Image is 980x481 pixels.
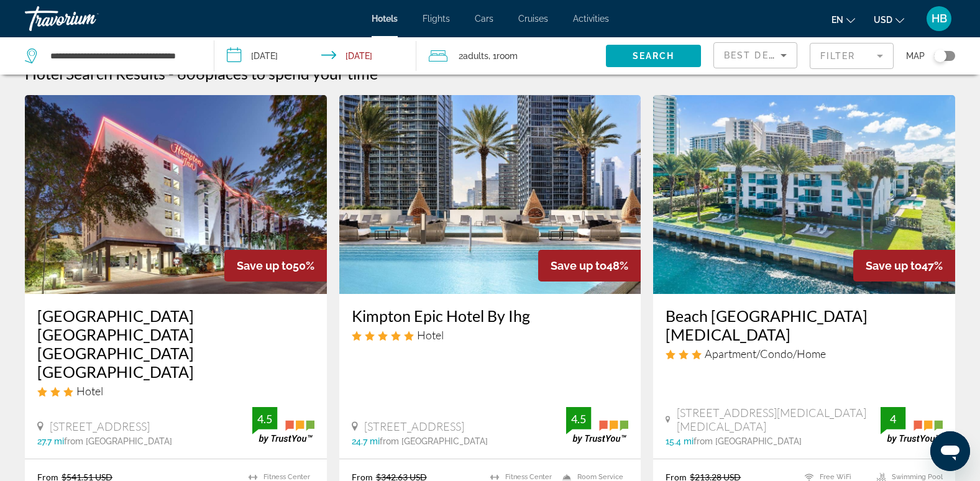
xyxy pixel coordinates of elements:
[831,15,843,25] span: en
[923,6,955,32] button: User Menu
[932,12,947,25] span: HB
[881,407,943,444] img: trustyou-badge.svg
[380,436,488,446] span: from [GEOGRAPHIC_DATA]
[224,250,327,282] div: 50%
[666,347,943,360] div: 3 star Apartment
[339,95,641,294] img: Hotel image
[881,411,905,426] div: 4
[874,15,892,25] span: USD
[475,14,493,24] a: Cars
[606,45,701,67] button: Search
[372,14,398,24] a: Hotels
[573,14,609,24] a: Activities
[37,384,314,398] div: 3 star Hotel
[488,47,518,65] span: , 1
[25,95,327,294] img: Hotel image
[866,259,922,272] span: Save up to
[666,306,943,344] a: Beach [GEOGRAPHIC_DATA][MEDICAL_DATA]
[237,259,293,272] span: Save up to
[538,250,641,282] div: 48%
[874,11,904,29] button: Change currency
[633,51,675,61] span: Search
[417,328,444,342] span: Hotel
[831,11,855,29] button: Change language
[566,411,591,426] div: 4.5
[518,14,548,24] a: Cruises
[705,347,826,360] span: Apartment/Condo/Home
[925,50,955,62] button: Toggle map
[423,14,450,24] a: Flights
[463,51,488,61] span: Adults
[694,436,802,446] span: from [GEOGRAPHIC_DATA]
[677,406,881,433] span: [STREET_ADDRESS][MEDICAL_DATA][MEDICAL_DATA]
[364,419,464,433] span: [STREET_ADDRESS]
[497,51,518,61] span: Room
[653,95,955,294] img: Hotel image
[352,328,629,342] div: 5 star Hotel
[930,431,970,471] iframe: Button to launch messaging window
[50,419,150,433] span: [STREET_ADDRESS]
[64,436,172,446] span: from [GEOGRAPHIC_DATA]
[416,37,606,75] button: Travelers: 2 adults, 0 children
[352,436,380,446] span: 24.7 mi
[352,306,629,325] a: Kimpton Epic Hotel By Ihg
[853,250,955,282] div: 47%
[666,436,694,446] span: 15.4 mi
[906,47,925,65] span: Map
[810,42,894,70] button: Filter
[37,306,314,381] a: [GEOGRAPHIC_DATA] [GEOGRAPHIC_DATA] [GEOGRAPHIC_DATA] [GEOGRAPHIC_DATA]
[37,436,64,446] span: 27.7 mi
[566,407,628,444] img: trustyou-badge.svg
[551,259,607,272] span: Save up to
[459,47,488,65] span: 2
[25,2,149,35] a: Travorium
[724,50,789,60] span: Best Deals
[214,37,416,75] button: Check-in date: Sep 12, 2025 Check-out date: Sep 13, 2025
[252,411,277,426] div: 4.5
[252,407,314,444] img: trustyou-badge.svg
[76,384,103,398] span: Hotel
[724,48,787,63] mat-select: Sort by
